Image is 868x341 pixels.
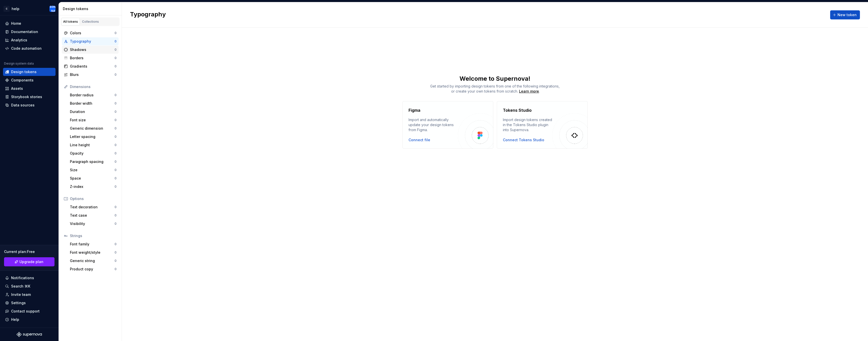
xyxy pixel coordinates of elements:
[519,89,539,94] div: Learn more
[62,71,119,79] a: Blurs0
[115,39,117,43] div: 0
[70,242,115,247] div: Font family
[11,46,42,51] div: Code automation
[115,110,117,114] div: 0
[3,19,56,27] a: Home
[82,20,99,24] div: Collections
[11,21,21,26] div: Home
[115,64,117,68] div: 0
[70,101,115,106] div: Border width
[70,258,115,263] div: Generic string
[3,299,56,307] a: Settings
[11,78,34,83] div: Components
[115,73,117,77] div: 0
[3,274,56,282] button: Notifications
[70,134,115,139] div: Letter spacing
[62,37,119,45] a: Typography0
[3,44,56,52] a: Code automation
[70,267,115,272] div: Product copy
[115,213,117,217] div: 0
[11,29,38,34] div: Documentation
[115,118,117,122] div: 0
[3,68,56,76] a: Design tokens
[17,332,42,337] svg: Supernova Logo
[122,75,868,83] div: Welcome to Supernova!
[115,168,117,172] div: 0
[830,10,860,19] button: New token
[19,259,43,264] span: Upgrade plan
[430,84,560,93] span: Get started by importing design tokens from one of the following integrations, or create your own...
[11,275,34,280] div: Notifications
[115,205,117,209] div: 0
[68,158,119,166] a: Paragraph spacing0
[503,137,544,143] button: Connect Tokens Studio
[70,213,115,218] div: Text case
[70,39,115,44] div: Typography
[1,3,58,14] button: Chelp[PERSON_NAME]
[3,36,56,44] a: Analytics
[130,10,166,19] h2: Typography
[68,203,119,211] a: Text decoration0
[70,47,115,52] div: Shadows
[70,196,117,201] div: Options
[115,143,117,147] div: 0
[3,101,56,109] a: Data sources
[3,84,56,93] a: Assets
[837,12,857,17] span: New token
[11,300,26,305] div: Settings
[3,76,56,84] a: Components
[70,250,115,255] div: Font weight/style
[409,137,430,143] button: Connect file
[409,107,420,113] h4: Figma
[70,93,115,98] div: Border radius
[68,220,119,228] a: Visibility0
[62,54,119,62] a: Borders0
[70,64,115,69] div: Gradients
[68,240,119,248] a: Font family0
[68,183,119,191] a: Z-index0
[68,99,119,107] a: Border width0
[115,48,117,52] div: 0
[70,205,115,210] div: Text decoration
[503,117,552,132] div: Import design tokens created in the Tokens Studio plugin into Supernova.
[3,93,56,101] a: Storybook stories
[3,307,56,315] button: Contact support
[115,101,117,105] div: 0
[70,109,115,114] div: Duration
[115,151,117,155] div: 0
[68,257,119,265] a: Generic string0
[70,221,115,226] div: Visibility
[68,108,119,116] a: Duration0
[70,159,115,164] div: Paragraph spacing
[70,184,115,189] div: Z-index
[4,249,55,254] div: Current plan : Free
[63,20,78,24] div: All tokens
[68,211,119,219] a: Text case0
[115,93,117,97] div: 0
[11,317,19,322] div: Help
[70,151,115,156] div: Opacity
[115,126,117,130] div: 0
[11,103,35,108] div: Data sources
[62,62,119,70] a: Gradients0
[11,284,30,289] div: Search ⌘K
[115,135,117,139] div: 0
[115,259,117,263] div: 0
[3,28,56,36] a: Documentation
[3,316,56,324] button: Help
[70,72,115,77] div: Blurs
[68,133,119,141] a: Letter spacing0
[4,62,34,66] div: Design system data
[70,233,117,238] div: Strings
[409,117,458,132] div: Import and automatically update your design tokens from Figma.
[49,1,56,17] div: [PERSON_NAME]
[62,46,119,54] a: Shadows0
[11,69,37,74] div: Design tokens
[115,222,117,226] div: 0
[11,309,40,314] div: Contact support
[115,56,117,60] div: 0
[68,141,119,149] a: Line height0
